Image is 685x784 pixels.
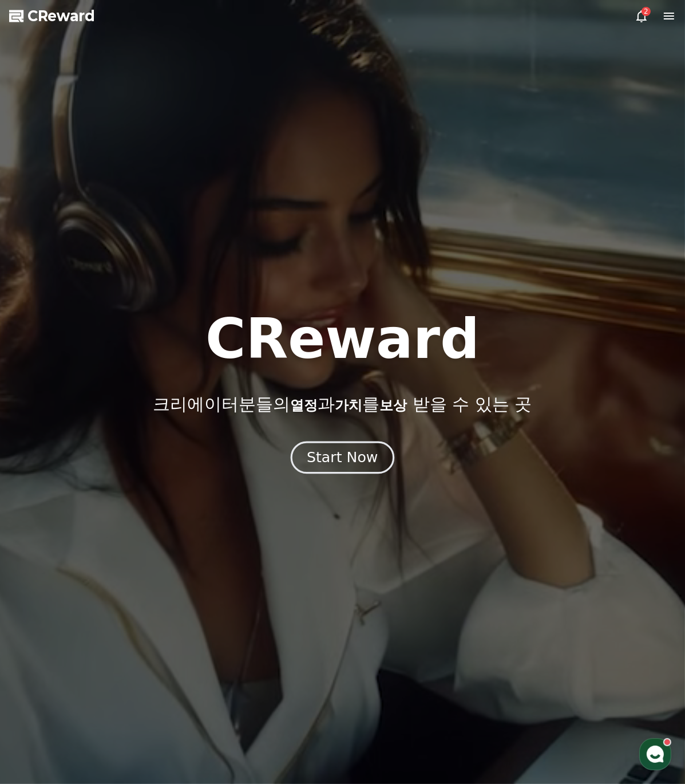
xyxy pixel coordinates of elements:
p: 크리에이터분들의 과 를 받을 수 있는 곳 [153,394,532,415]
span: 열정 [290,397,318,413]
span: CReward [27,7,95,25]
span: 대화 [105,381,118,390]
a: 설정 [148,363,220,392]
div: Start Now [307,448,378,467]
span: 설정 [177,380,191,389]
span: 보상 [379,397,407,413]
button: Start Now [291,441,394,474]
a: 홈 [3,363,76,392]
h1: CReward [205,312,480,367]
a: CReward [9,7,95,25]
span: 홈 [36,380,43,389]
a: Start Now [293,454,392,464]
span: 가치 [335,397,362,413]
div: 2 [642,7,651,16]
a: 2 [635,9,648,23]
a: 대화 [76,363,148,392]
